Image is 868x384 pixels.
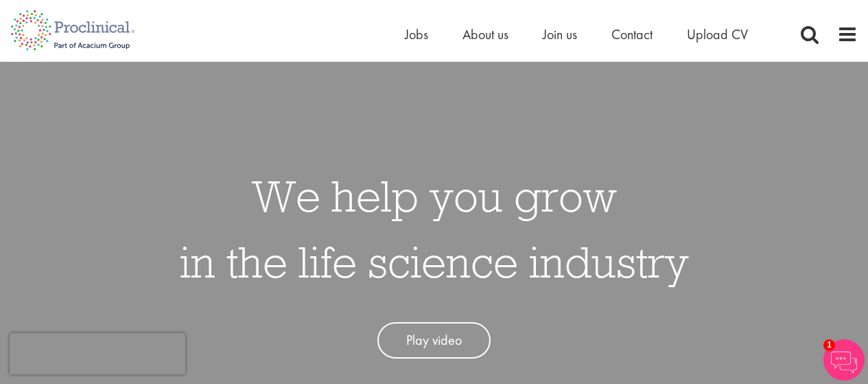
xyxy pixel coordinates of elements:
[823,339,865,381] img: Chatbot
[405,25,428,43] a: Jobs
[180,163,689,295] h1: We help you grow in the life science industry
[462,25,508,43] a: About us
[823,339,835,351] span: 1
[543,25,577,43] a: Join us
[377,322,491,359] a: Play video
[611,25,653,43] a: Contact
[687,25,748,43] a: Upload CV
